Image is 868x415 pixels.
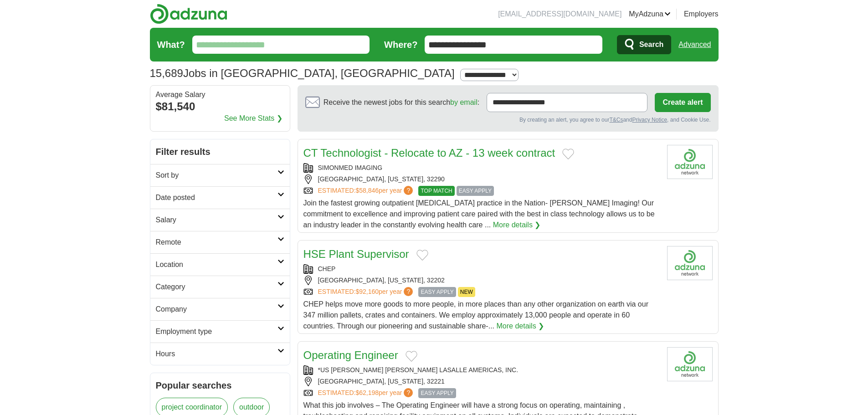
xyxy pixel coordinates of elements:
h2: Popular searches [156,379,284,392]
a: ESTIMATED:$62,198per year? [318,388,415,398]
div: *US [PERSON_NAME] [PERSON_NAME] LASALLE AMERICAS, INC. [303,365,660,375]
div: [GEOGRAPHIC_DATA], [US_STATE], 32202 [303,276,660,285]
label: What? [157,38,185,51]
a: Salary [150,209,290,231]
a: Employers [684,9,719,20]
span: Join the fastest growing outpatient [MEDICAL_DATA] practice in the Nation- [PERSON_NAME] Imaging!... [303,199,655,229]
span: 15,689 [150,65,183,82]
span: $62,198 [355,389,379,396]
a: Category [150,276,290,298]
span: EASY APPLY [457,186,494,196]
span: TOP MATCH [418,186,454,196]
a: MyAdzuna [629,9,671,20]
h2: Employment type [156,326,277,337]
a: Privacy Notice [632,117,667,123]
h2: Sort by [156,170,277,181]
a: by email [450,98,478,106]
a: Location [150,253,290,276]
h2: Remote [156,237,277,248]
span: Receive the newest jobs for this search : [324,97,479,108]
div: SIMONMED IMAGING [303,163,660,173]
a: Operating Engineer [303,349,398,361]
div: By creating an alert, you agree to our and , and Cookie Use. [305,116,711,124]
h2: Date posted [156,192,277,203]
img: Company logo [667,145,713,179]
span: EASY APPLY [418,287,456,297]
a: Company [150,298,290,320]
a: T&Cs [609,117,623,123]
a: CT Technologist - Relocate to AZ - 13 week contract [303,147,555,159]
button: Add to favorite jobs [406,351,417,362]
div: [GEOGRAPHIC_DATA], [US_STATE], 32221 [303,377,660,386]
span: NEW [458,287,475,297]
img: Adzuna logo [150,4,227,24]
a: HSE Plant Supervisor [303,248,409,260]
h2: Category [156,282,277,292]
a: Hours [150,343,290,365]
div: CHEP [303,264,660,274]
span: EASY APPLY [418,388,456,398]
h2: Location [156,259,277,270]
div: [GEOGRAPHIC_DATA], [US_STATE], 32290 [303,174,660,184]
button: Create alert [655,93,710,112]
button: Add to favorite jobs [562,149,574,159]
span: $92,160 [355,288,379,295]
li: [EMAIL_ADDRESS][DOMAIN_NAME] [498,9,621,20]
a: Employment type [150,320,290,343]
span: CHEP helps move more goods to more people, in more places than any other organization on earth vi... [303,300,648,330]
a: Sort by [150,164,290,186]
a: Advanced [678,36,711,54]
a: Remote [150,231,290,253]
h2: Filter results [150,139,290,164]
a: See More Stats ❯ [224,113,282,124]
span: Search [639,36,663,54]
h2: Salary [156,215,277,225]
a: ESTIMATED:$92,160per year? [318,287,415,297]
button: Search [617,35,671,54]
span: ? [404,186,413,195]
span: ? [404,388,413,397]
a: More details ❯ [493,220,541,231]
h2: Hours [156,348,277,359]
a: Date posted [150,186,290,209]
img: Company logo [667,347,713,381]
img: Company logo [667,246,713,280]
a: ESTIMATED:$58,846per year? [318,186,415,196]
button: Add to favorite jobs [416,250,428,261]
h2: Company [156,304,277,315]
div: $81,540 [156,98,284,115]
span: ? [404,287,413,296]
div: Average Salary [156,91,284,98]
a: More details ❯ [496,321,544,332]
h1: Jobs in [GEOGRAPHIC_DATA], [GEOGRAPHIC_DATA] [150,67,455,79]
label: Where? [384,38,417,51]
span: $58,846 [355,187,379,194]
